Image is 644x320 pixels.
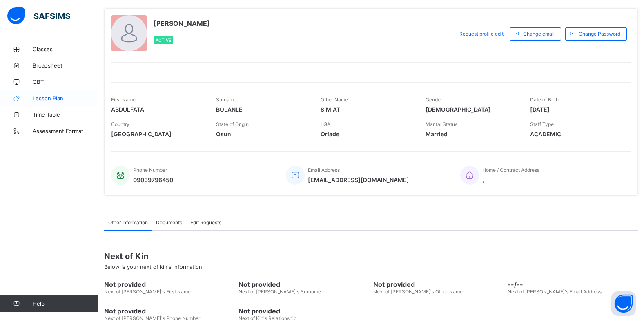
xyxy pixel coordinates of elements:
[133,176,173,183] span: 09039796450
[321,106,413,113] span: SIMIAT
[530,106,623,113] span: [DATE]
[373,280,504,288] span: Not provided
[154,19,210,27] span: [PERSON_NAME]
[216,121,249,127] span: State of Origin
[33,79,98,85] span: CBT
[108,219,148,225] span: Other Information
[373,288,463,295] span: Next of [PERSON_NAME]'s Other Name
[156,38,171,43] span: Active
[459,31,504,37] span: Request profile edit
[238,307,369,315] span: Not provided
[104,307,234,315] span: Not provided
[482,176,539,183] span: ,
[530,121,554,127] span: Staff Type
[530,131,623,137] span: ACADEMIC
[133,167,167,173] span: Phone Number
[308,167,340,173] span: Email Address
[216,131,309,137] span: Osun
[104,280,234,288] span: Not provided
[104,251,638,261] span: Next of Kin
[104,264,202,270] span: Below is your next of kin's Information
[523,31,555,37] span: Change email
[321,131,413,137] span: Oriade
[111,106,204,113] span: ABDULFATAI
[508,288,602,295] span: Next of [PERSON_NAME]'s Email Address
[111,97,136,103] span: First Name
[238,280,369,288] span: Not provided
[216,106,309,113] span: BOLANLE
[508,280,638,288] span: --/--
[33,128,98,134] span: Assessment Format
[611,291,636,316] button: Open asap
[33,111,98,118] span: Time Table
[426,131,518,137] span: Married
[216,97,236,103] span: Surname
[321,97,348,103] span: Other Name
[308,176,409,183] span: [EMAIL_ADDRESS][DOMAIN_NAME]
[156,219,182,225] span: Documents
[426,106,518,113] span: [DEMOGRAPHIC_DATA]
[238,288,321,295] span: Next of [PERSON_NAME]'s Surname
[33,46,98,52] span: Classes
[111,131,204,137] span: [GEOGRAPHIC_DATA]
[111,121,129,127] span: Country
[33,300,98,307] span: Help
[33,62,98,69] span: Broadsheet
[104,288,191,295] span: Next of [PERSON_NAME]'s First Name
[7,7,70,25] img: safsims
[426,121,457,127] span: Marital Status
[190,219,221,225] span: Edit Requests
[426,97,442,103] span: Gender
[530,97,559,103] span: Date of Birth
[33,95,98,101] span: Lesson Plan
[579,31,620,37] span: Change Password
[321,121,330,127] span: LGA
[482,167,539,173] span: Home / Contract Address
